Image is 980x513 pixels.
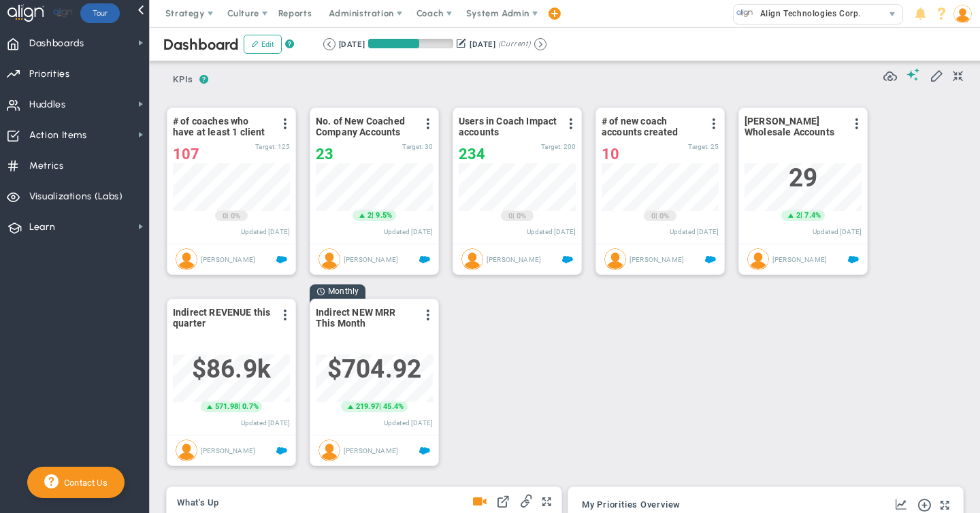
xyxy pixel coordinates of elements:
[655,212,657,220] span: |
[459,146,485,163] span: 234
[753,5,861,22] span: Align Technologies Corp.
[630,256,684,263] span: [PERSON_NAME]
[29,29,84,58] span: Dashboards
[29,152,64,180] span: Metrics
[419,254,430,265] span: Salesforce Enabled<br ></span>New Paid Coached Cos in Current Quarter
[416,8,444,18] span: Coach
[344,447,398,454] span: [PERSON_NAME]
[487,256,541,263] span: [PERSON_NAME]
[176,440,197,461] img: Eugene Terk
[29,213,55,242] span: Learn
[227,212,229,220] span: |
[223,211,227,222] span: 0
[906,68,920,81] span: Suggestions (AI Feature)
[227,8,259,18] span: Culture
[384,419,433,427] span: Updated [DATE]
[883,5,902,24] span: select
[329,8,393,18] span: Administration
[278,143,290,150] span: 125
[736,5,753,22] img: 10991.Company.photo
[498,38,531,50] span: (Current)
[384,228,433,235] span: Updated [DATE]
[563,143,576,150] span: 200
[323,38,336,50] button: Go to previous period
[710,143,719,150] span: 25
[883,67,897,81] span: Refresh Data
[173,146,199,163] span: 107
[419,446,430,457] span: Salesforce Enabled<br ></span>Indirect New ARR This Month - ET
[688,143,708,150] span: Target:
[562,254,573,265] span: Salesforce Enabled<br ></span>
[789,163,817,193] span: 29
[29,182,123,211] span: Visualizations (Labs)
[177,498,219,508] span: What's Up
[796,210,800,221] span: 2
[167,69,199,93] button: KPIs
[165,8,205,18] span: Strategy
[459,116,557,137] span: Users in Coach Impact accounts
[848,254,859,265] span: Salesforce Enabled<br ></span>ALL Petra Wholesale Accounts - ET
[344,256,398,263] span: [PERSON_NAME]
[231,212,240,220] span: 0%
[659,212,669,220] span: 0%
[241,228,290,235] span: Updated [DATE]
[541,143,561,150] span: Target:
[173,116,272,137] span: # of coaches who have at least 1 client
[327,354,421,384] span: $704.92
[238,402,240,411] span: |
[163,35,239,54] span: Dashboard
[215,401,238,412] span: 571.98
[241,419,290,427] span: Updated [DATE]
[670,228,719,235] span: Updated [DATE]
[705,254,716,265] span: Salesforce Enabled<br ></span>New Coaches by Quarter
[383,402,404,411] span: 45.4%
[29,90,66,119] span: Huddles
[339,38,365,50] div: [DATE]
[201,256,255,263] span: [PERSON_NAME]
[466,8,529,18] span: System Admin
[356,401,379,412] span: 219.97
[425,143,433,150] span: 30
[470,38,495,50] div: [DATE]
[602,146,619,163] span: 10
[930,68,943,82] span: Edit My KPIs
[244,35,282,54] button: Edit
[29,121,87,150] span: Action Items
[379,402,381,411] span: |
[276,254,287,265] span: Salesforce Enabled<br ></span>VIP Coaches
[527,228,576,235] span: Updated [DATE]
[201,447,255,454] span: [PERSON_NAME]
[953,5,972,23] img: 50249.Person.photo
[29,60,70,88] span: Priorities
[376,211,392,220] span: 9.5%
[512,212,514,220] span: |
[402,143,423,150] span: Target:
[316,116,414,137] span: No. of New Coached Company Accounts
[316,146,333,163] span: 23
[747,248,769,270] img: Eugene Terk
[651,211,655,222] span: 0
[173,307,272,329] span: Indirect REVENUE this quarter
[745,116,843,137] span: [PERSON_NAME] Wholesale Accounts
[517,212,526,220] span: 0%
[368,39,453,48] div: Period Progress: 60% Day 55 of 91 with 36 remaining.
[602,116,700,137] span: # of new coach accounts created
[192,354,271,384] span: $86,902.22
[582,500,681,510] span: My Priorities Overview
[318,248,340,270] img: Eugene Terk
[316,307,414,329] span: Indirect NEW MRR This Month
[59,478,108,488] span: Contact Us
[318,440,340,461] img: Eugene Terk
[276,446,287,457] span: Salesforce Enabled<br ></span>Indirect Revenue - This Quarter - TO DAT
[167,69,199,90] span: KPIs
[804,211,821,220] span: 7.4%
[176,248,197,270] img: Eugene Terk
[461,248,483,270] img: Eugene Terk
[372,211,374,220] span: |
[582,500,681,511] button: My Priorities Overview
[534,38,546,50] button: Go to next period
[813,228,862,235] span: Updated [DATE]
[255,143,276,150] span: Target:
[604,248,626,270] img: Eugene Terk
[508,211,512,222] span: 0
